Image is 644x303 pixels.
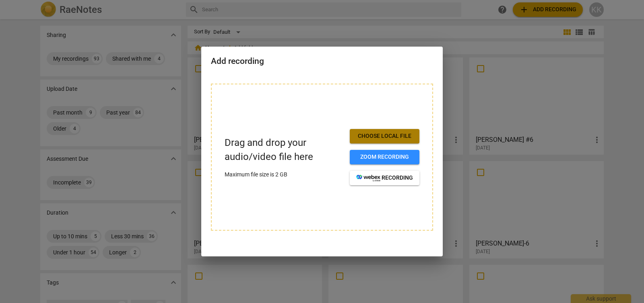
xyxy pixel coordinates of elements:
p: Maximum file size is 2 GB [225,170,343,179]
button: Zoom recording [350,150,419,164]
span: recording [356,174,413,182]
button: Choose local file [350,129,419,143]
span: Zoom recording [356,153,413,161]
p: Drag and drop your audio/video file here [225,136,343,164]
span: Choose local file [356,132,413,140]
h2: Add recording [211,56,433,66]
button: recording [350,171,419,185]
